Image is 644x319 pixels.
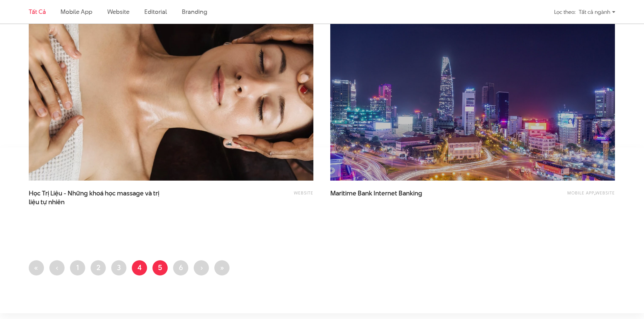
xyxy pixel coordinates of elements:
a: Mobile app [61,7,92,16]
span: › [200,262,203,272]
a: 1 [70,260,85,275]
a: Maritime Bank Internet Banking [330,189,466,206]
a: Tất cả [29,7,46,16]
span: liệu tự nhiên [29,198,65,207]
a: Website [107,7,129,16]
span: « [34,262,39,272]
span: Học Trị Liệu - Những khoá học massage và trị [29,189,164,206]
span: ‹ [56,262,58,272]
a: 6 [173,260,188,275]
a: Học Trị Liệu - Những khoá học massage và trịliệu tự nhiên [29,189,164,206]
span: Bank [358,189,372,198]
span: Maritime [330,189,356,198]
a: Website [595,190,615,196]
a: Website [294,190,313,196]
a: 3 [111,260,126,275]
span: » [220,262,224,272]
div: , [501,189,615,203]
a: 2 [91,260,106,275]
span: Banking [399,189,422,198]
div: Tất cả ngành [579,6,615,18]
a: Editorial [144,7,167,16]
a: Mobile app [567,190,594,196]
span: Internet [374,189,397,198]
div: Lọc theo: [554,6,575,18]
a: 4 [132,260,147,275]
a: Branding [182,7,207,16]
